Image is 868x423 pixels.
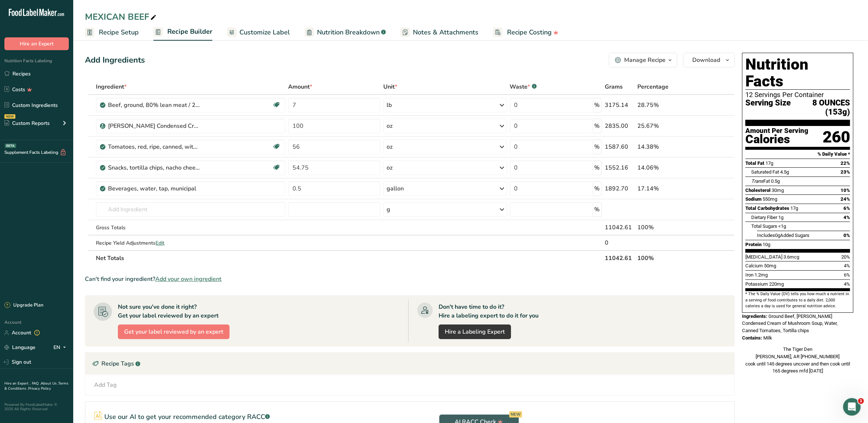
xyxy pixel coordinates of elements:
[769,281,784,287] span: 220mg
[288,82,312,91] span: Amount
[841,254,850,260] span: 20%
[605,82,623,91] span: Grams
[637,184,698,193] div: 17.14%
[5,144,16,148] div: BETA
[843,233,850,238] span: 0%
[692,56,720,64] span: Download
[387,205,390,214] div: g
[751,223,777,229] span: Total Sugars
[96,239,285,247] div: Recipe Yield Adjustments
[493,24,559,41] a: Recipe Costing
[605,163,634,172] div: 1552.16
[317,27,380,37] span: Nutrition Breakdown
[387,184,404,193] div: gallon
[637,223,698,232] div: 100%
[751,178,770,184] span: Fat
[85,54,145,66] div: Add Ingredients
[791,99,850,116] span: 8 OUNCES (153g)
[844,272,850,278] span: 6%
[844,263,850,268] span: 4%
[387,163,392,172] div: oz
[605,122,634,130] div: 2835.00
[843,205,850,211] span: 6%
[510,82,537,91] div: Waste
[745,99,791,116] span: Serving Size
[439,324,511,339] a: Hire a Labeling Expert
[745,160,764,166] span: Total Fat
[637,82,668,91] span: Percentage
[637,101,698,110] div: 28.75%
[778,223,786,229] span: <1g
[841,169,850,175] span: 23%
[765,160,773,166] span: 17g
[745,91,850,99] div: 12 Servings Per Container
[843,398,861,416] iframe: Intercom live chat
[780,169,789,175] span: 4.5g
[844,281,850,287] span: 4%
[383,82,397,91] span: Unit
[764,263,776,268] span: 50mg
[841,196,850,202] span: 24%
[603,250,636,266] th: 11042.61
[790,205,798,211] span: 17g
[108,142,200,151] div: Tomatoes, red, ripe, canned, with green chilies
[841,188,850,193] span: 10%
[124,327,223,336] span: Get your label reviewed by an expert
[742,313,838,333] span: Ground Beef, [PERSON_NAME] Condensed Cream of Mushroom Soup, Water, Canned Tomatoes, Tortilla chips
[155,275,221,283] span: Add your own ingredient
[239,27,290,37] span: Customize Label
[755,272,768,278] span: 1.2mg
[227,24,290,41] a: Customize Label
[413,27,478,37] span: Notes & Attachments
[509,411,522,418] div: NEW
[745,127,808,134] div: Amount Per Serving
[387,101,392,110] div: lb
[108,184,200,193] div: Beverages, water, tap, municipal
[104,412,270,422] p: Use our AI to get your recommended category RACC
[742,335,762,341] span: Contains:
[745,254,782,260] span: [MEDICAL_DATA]
[305,24,386,41] a: Nutrition Breakdown
[841,160,850,166] span: 22%
[53,343,69,352] div: EN
[153,23,212,41] a: Recipe Builder
[108,101,200,110] div: Beef, ground, 80% lean meat / 20% fat, raw
[118,303,219,320] div: Not sure you've done it right? Get your label reviewed by an expert
[636,250,700,266] th: 100%
[4,341,36,354] a: Language
[167,27,212,37] span: Recipe Builder
[85,353,734,375] div: Recipe Tags
[745,272,753,278] span: Iron
[605,238,634,247] div: 0
[775,233,780,238] span: 0g
[745,196,761,202] span: Sodium
[32,381,41,386] a: FAQ .
[745,188,771,193] span: Cholesterol
[637,142,698,151] div: 14.38%
[751,169,779,175] span: Saturated Fat
[28,386,51,391] a: Privacy Policy
[745,150,850,159] section: % Daily Value *
[843,215,850,220] span: 4%
[387,142,392,151] div: oz
[85,275,735,283] div: Can't find your ingredient?
[96,202,285,217] input: Add Ingredient
[96,224,285,231] div: Gross Totals
[4,119,50,127] div: Custom Reports
[85,10,158,23] div: MEXICAN BEEF
[507,27,552,37] span: Recipe Costing
[823,127,850,147] div: 260
[439,303,539,320] div: Don't have time to do it? Hire a labeling expert to do it for you
[858,398,864,404] span: 1
[683,53,735,67] button: Download
[156,240,164,246] span: Edit
[751,215,777,220] span: Dietary Fiber
[745,291,850,309] section: * The % Daily Value (DV) tells you how much a nutrient in a serving of food contributes to a dail...
[745,134,808,145] div: Calories
[108,163,200,172] div: Snacks, tortilla chips, nacho cheese
[751,178,763,184] i: Trans
[637,122,698,130] div: 25.67%
[745,263,763,268] span: Calcium
[4,381,30,386] a: Hire an Expert .
[96,82,127,91] span: Ingredient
